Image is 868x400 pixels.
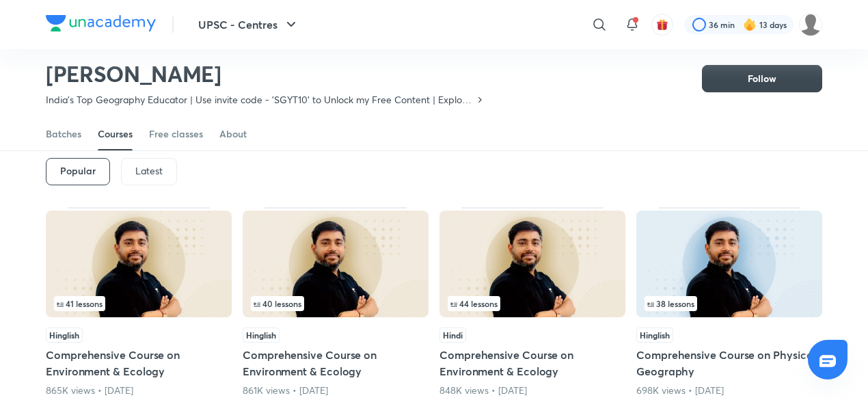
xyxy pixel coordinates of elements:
div: infocontainer [645,296,814,311]
div: Comprehensive Course on Environment & Ecology [46,207,232,397]
a: Courses [98,118,133,150]
div: Comprehensive Course on Environment & Ecology [243,207,429,397]
h5: Comprehensive Course on Environment & Ecology [439,347,625,379]
span: 40 lessons [254,299,301,308]
span: Hinglish [636,328,673,343]
img: Thumbnail [243,211,429,317]
h5: Comprehensive Course on Environment & Ecology [46,347,232,379]
div: 848K views • 4 years ago [439,384,625,397]
a: Free classes [149,118,203,150]
div: left [645,296,814,311]
div: infosection [448,296,617,311]
img: SAKSHI AGRAWAL [799,13,822,36]
img: Thumbnail [636,211,822,317]
span: Follow [748,72,776,85]
div: Comprehensive Course on Environment & Ecology [439,207,625,397]
span: Hindi [439,328,466,343]
button: Follow [702,65,822,92]
div: Courses [98,127,133,141]
div: Free classes [149,127,203,141]
h2: [PERSON_NAME] [46,60,485,88]
button: UPSC - Centres [190,11,308,38]
div: left [54,296,223,311]
div: infocontainer [448,296,617,311]
img: Thumbnail [439,211,625,317]
p: India's Top Geography Educator | Use invite code - 'SGYT10' to Unlock my Free Content | Explore t... [46,93,474,107]
div: 861K views • 3 years ago [243,384,429,397]
span: 38 lessons [647,299,694,308]
div: left [251,296,420,311]
button: avatar [651,14,673,36]
div: Batches [46,127,81,141]
div: 865K views • 2 years ago [46,384,232,397]
h6: Popular [60,165,96,176]
h5: Comprehensive Course on Environment & Ecology [243,347,429,379]
div: infosection [251,296,420,311]
img: Thumbnail [46,211,232,317]
img: Company Logo [46,15,156,31]
a: About [219,118,247,150]
div: left [448,296,617,311]
div: infosection [54,296,223,311]
span: Hinglish [46,328,83,343]
span: 44 lessons [450,299,498,308]
a: Company Logo [46,15,156,35]
h5: Comprehensive Course on Physical Geography [636,347,822,379]
div: Comprehensive Course on Physical Geography [636,207,822,397]
span: 41 lessons [57,299,103,308]
div: infocontainer [54,296,223,311]
div: infocontainer [251,296,420,311]
img: streak [743,18,757,31]
span: Hinglish [243,328,280,343]
div: About [219,127,247,141]
div: 698K views • 2 years ago [636,384,822,397]
div: infosection [645,296,814,311]
a: Batches [46,118,81,150]
img: avatar [656,18,668,31]
p: Latest [135,165,163,176]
